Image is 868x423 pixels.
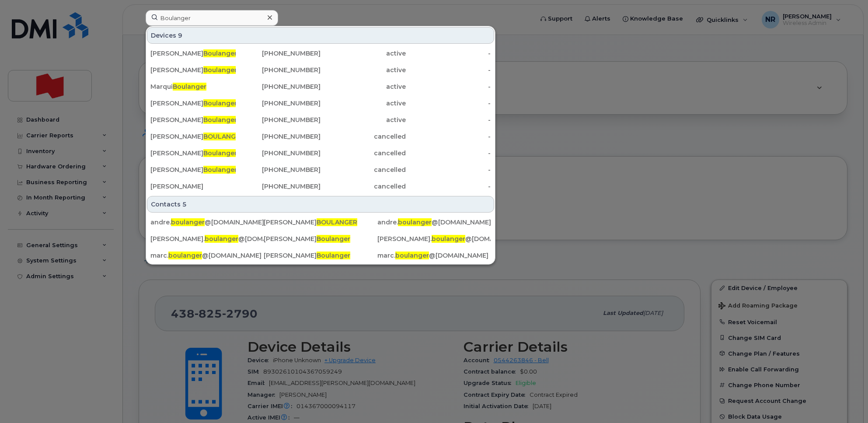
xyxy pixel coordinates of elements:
[321,82,406,91] div: active
[406,132,491,141] div: -
[236,149,321,157] div: [PHONE_NUMBER]
[321,165,406,174] div: cancelled
[203,116,237,124] span: Boulanger
[203,133,244,140] span: BOULANGER
[147,79,494,94] a: MarquiBoulanger[PHONE_NUMBER]active-
[264,251,377,260] div: [PERSON_NAME]
[147,248,494,263] a: marc.boulanger@[DOMAIN_NAME][PERSON_NAME]Boulangermarc.boulanger@[DOMAIN_NAME]
[147,178,494,194] a: [PERSON_NAME][PHONE_NUMBER]cancelled-
[147,27,494,44] div: Devices
[321,115,406,124] div: active
[203,99,237,107] span: Boulanger
[321,182,406,191] div: cancelled
[147,45,494,61] a: [PERSON_NAME]Boulanger[PHONE_NUMBER]active-
[236,82,321,91] div: [PHONE_NUMBER]
[406,66,491,74] div: -
[317,218,357,226] span: BOULANGER
[398,218,432,226] span: boulanger
[171,218,205,226] span: boulanger
[150,182,236,191] div: [PERSON_NAME]
[432,235,465,243] span: boulanger
[203,149,237,157] span: Boulanger
[264,218,377,227] div: [PERSON_NAME]
[150,251,264,260] div: marc. @[DOMAIN_NAME]
[147,129,494,144] a: [PERSON_NAME]BOULANGER[PHONE_NUMBER]cancelled-
[406,149,491,157] div: -
[406,165,491,174] div: -
[321,149,406,157] div: cancelled
[182,200,187,209] span: 5
[147,62,494,78] a: [PERSON_NAME]Boulanger[PHONE_NUMBER]active-
[147,145,494,161] a: [PERSON_NAME]Boulanger[PHONE_NUMBER]cancelled-
[377,218,491,227] div: andre. @[DOMAIN_NAME]
[321,99,406,108] div: active
[150,149,236,157] div: [PERSON_NAME]
[317,252,350,259] span: Boulanger
[150,66,236,74] div: [PERSON_NAME]
[264,234,377,243] div: [PERSON_NAME]
[321,66,406,74] div: active
[236,182,321,191] div: [PHONE_NUMBER]
[236,49,321,58] div: [PHONE_NUMBER]
[150,49,236,58] div: [PERSON_NAME]
[236,165,321,174] div: [PHONE_NUMBER]
[150,99,236,108] div: [PERSON_NAME]
[406,99,491,108] div: -
[406,82,491,91] div: -
[150,234,264,243] div: [PERSON_NAME]. @[DOMAIN_NAME]
[236,99,321,108] div: [PHONE_NUMBER]
[150,115,236,124] div: [PERSON_NAME] Elie
[317,235,350,243] span: Boulanger
[147,196,494,213] div: Contacts
[203,66,237,74] span: Boulanger
[205,235,238,243] span: boulanger
[150,218,264,227] div: andre. @[DOMAIN_NAME]
[150,165,236,174] div: [PERSON_NAME]
[395,252,429,259] span: boulanger
[178,31,182,40] span: 9
[321,49,406,58] div: active
[406,49,491,58] div: -
[203,166,237,174] span: Boulanger
[203,49,237,57] span: Boulanger
[377,234,491,243] div: [PERSON_NAME]. @[DOMAIN_NAME]
[173,83,206,91] span: Boulanger
[236,115,321,124] div: [PHONE_NUMBER]
[147,231,494,247] a: [PERSON_NAME].boulanger@[DOMAIN_NAME][PERSON_NAME]Boulanger[PERSON_NAME].boulanger@[DOMAIN_NAME]
[147,162,494,178] a: [PERSON_NAME]Boulanger[PHONE_NUMBER]cancelled-
[377,251,491,260] div: marc. @[DOMAIN_NAME]
[168,252,202,259] span: boulanger
[147,214,494,230] a: andre.boulanger@[DOMAIN_NAME][PERSON_NAME]BOULANGERandre.boulanger@[DOMAIN_NAME]
[236,66,321,74] div: [PHONE_NUMBER]
[321,132,406,141] div: cancelled
[236,132,321,141] div: [PHONE_NUMBER]
[150,82,236,91] div: Marqui
[406,182,491,191] div: -
[147,95,494,111] a: [PERSON_NAME]Boulanger[PHONE_NUMBER]active-
[147,112,494,128] a: [PERSON_NAME]BoulangerElie[PHONE_NUMBER]active-
[150,132,236,141] div: [PERSON_NAME]
[406,115,491,124] div: -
